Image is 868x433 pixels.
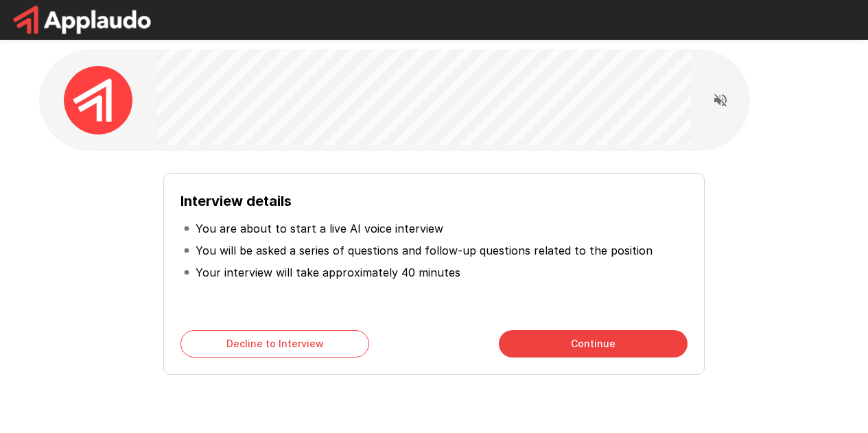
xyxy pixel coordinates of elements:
[64,66,132,134] img: applaudo_avatar.png
[707,86,734,114] button: Read questions aloud
[180,193,292,209] b: Interview details
[196,264,460,281] p: Your interview will take approximately 40 minutes
[180,330,369,358] button: Decline to Interview
[499,330,688,358] button: Continue
[196,242,653,259] p: You will be asked a series of questions and follow-up questions related to the position
[196,220,443,237] p: You are about to start a live AI voice interview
